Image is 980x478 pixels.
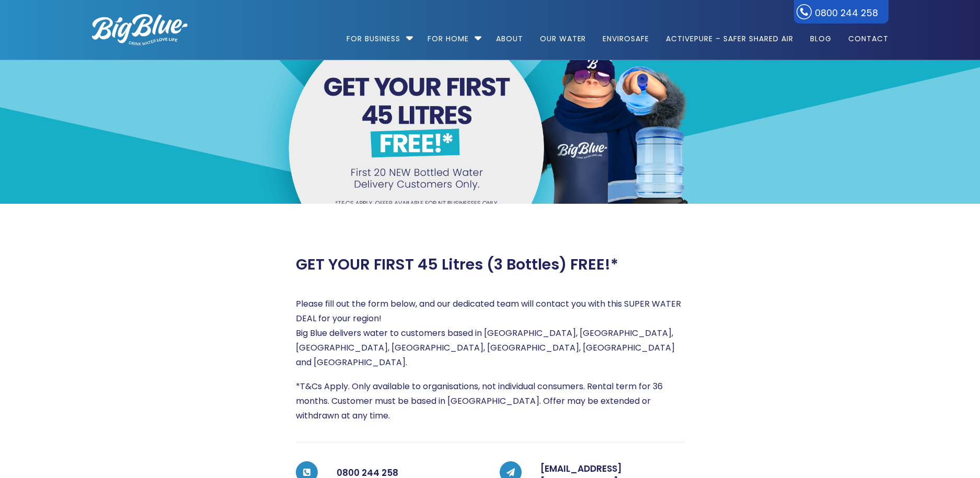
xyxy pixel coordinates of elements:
[296,255,618,274] h2: GET YOUR FIRST 45 Litres (3 Bottles) FREE!*
[296,297,685,370] p: Please fill out the form below, and our dedicated team will contact you with this SUPER WATER DEA...
[92,14,188,45] img: logo
[296,379,685,423] p: *T&Cs Apply. Only available to organisations, not individual consumers. Rental term for 36 months...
